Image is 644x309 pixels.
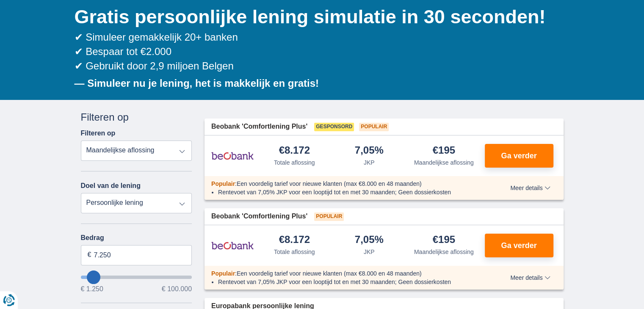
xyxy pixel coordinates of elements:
[211,122,307,132] span: Beobank 'Comfortlening Plus'
[314,212,344,221] span: Populair
[237,270,422,277] span: Een voordelig tarief voor nieuwe klanten (max €8.000 en 48 maanden)
[81,110,192,124] div: Filteren op
[510,185,550,191] span: Meer details
[501,152,536,160] span: Ga verder
[205,179,486,188] div: :
[205,269,486,278] div: :
[279,145,310,157] div: €8.172
[274,158,315,167] div: Totale aflossing
[510,275,550,281] span: Meer details
[433,235,455,246] div: €195
[485,234,553,257] button: Ga verder
[501,242,536,249] span: Ga verder
[162,286,192,292] span: € 100.000
[414,248,474,256] div: Maandelijkse aflossing
[314,123,354,131] span: Gesponsord
[485,144,553,168] button: Ga verder
[75,30,564,74] div: ✔ Simuleer gemakkelijk 20+ banken ✔ Bespaar tot €2.000 ✔ Gebruikt door 2,9 miljoen Belgen
[274,248,315,256] div: Totale aflossing
[364,248,375,256] div: JKP
[81,182,141,190] label: Doel van de lening
[211,212,307,221] span: Beobank 'Comfortlening Plus'
[237,180,422,187] span: Een voordelig tarief voor nieuwe klanten (max €8.000 en 48 maanden)
[211,235,254,256] img: product.pl.alt Beobank
[364,158,375,167] div: JKP
[355,145,384,157] div: 7,05%
[81,234,192,242] label: Bedrag
[81,130,116,137] label: Filteren op
[504,185,556,191] button: Meer details
[359,123,389,131] span: Populair
[355,235,384,246] div: 7,05%
[218,278,479,286] li: Rentevoet van 7,05% JKP voor een looptijd tot en met 30 maanden; Geen dossierkosten
[88,250,91,260] span: €
[211,270,235,277] span: Populair
[81,276,192,279] input: wantToBorrow
[504,274,556,281] button: Meer details
[211,145,254,166] img: product.pl.alt Beobank
[218,188,479,196] li: Rentevoet van 7,05% JKP voor een looptijd tot en met 30 maanden; Geen dossierkosten
[414,158,474,167] div: Maandelijkse aflossing
[211,180,235,187] span: Populair
[279,235,310,246] div: €8.172
[81,286,103,292] span: € 1.250
[75,77,319,89] b: — Simuleer nu je lening, het is makkelijk en gratis!
[75,4,564,30] h1: Gratis persoonlijke lening simulatie in 30 seconden!
[433,145,455,157] div: €195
